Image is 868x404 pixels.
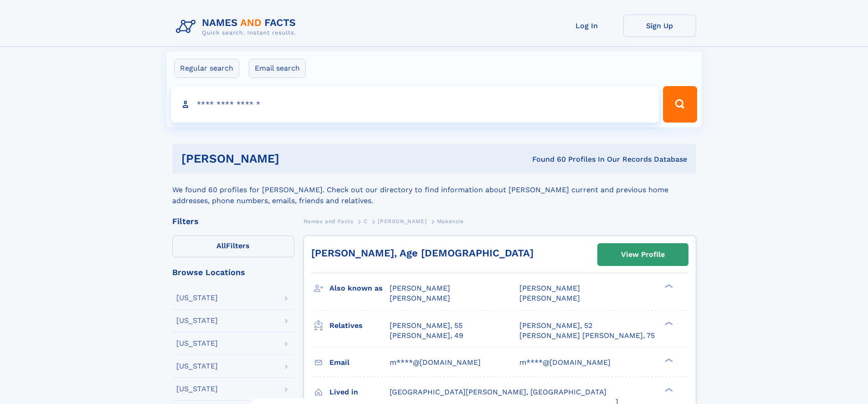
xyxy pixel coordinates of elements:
span: All [216,241,226,250]
div: ❯ [663,387,673,393]
a: Names and Facts [303,215,354,227]
div: [US_STATE] [176,340,218,347]
span: [PERSON_NAME] [519,284,580,292]
div: [US_STATE] [176,363,218,370]
div: Filters [172,217,294,225]
label: Regular search [174,59,239,78]
span: [PERSON_NAME] [390,294,450,302]
label: Email search [249,59,306,78]
div: We found 60 profiles for [PERSON_NAME]. Check out our directory to find information about [PERSON... [172,174,696,206]
h3: Relatives [329,318,390,333]
img: Logo Names and Facts [172,15,303,39]
a: View Profile [598,244,688,266]
div: Found 60 Profiles In Our Records Database [406,154,687,164]
div: [US_STATE] [176,385,218,393]
a: C [364,215,368,227]
h3: Lived in [329,384,390,400]
a: [PERSON_NAME] [PERSON_NAME], 75 [519,331,655,341]
a: Sign Up [623,15,696,37]
div: View Profile [621,244,665,265]
span: C [364,218,368,225]
a: [PERSON_NAME] [378,215,426,227]
a: [PERSON_NAME], Age [DEMOGRAPHIC_DATA] [311,247,534,259]
a: [PERSON_NAME], 52 [519,321,592,331]
div: [US_STATE] [176,294,218,302]
h1: [PERSON_NAME] [181,153,406,164]
div: Browse Locations [172,268,294,276]
span: [PERSON_NAME] [390,284,450,292]
label: Filters [172,235,294,257]
div: [US_STATE] [176,317,218,324]
h3: Also known as [329,281,390,296]
a: [PERSON_NAME], 49 [390,331,463,341]
input: search input [171,86,659,123]
span: [PERSON_NAME] [378,218,426,225]
span: [GEOGRAPHIC_DATA][PERSON_NAME], [GEOGRAPHIC_DATA] [390,388,606,396]
button: Search Button [663,86,697,123]
a: [PERSON_NAME], 55 [390,321,462,331]
a: Log In [550,15,623,37]
div: ❯ [663,320,673,326]
span: [PERSON_NAME] [519,294,580,302]
div: ❯ [663,283,673,289]
span: Makenzie [437,218,464,225]
h3: Email [329,355,390,370]
div: ❯ [663,357,673,363]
